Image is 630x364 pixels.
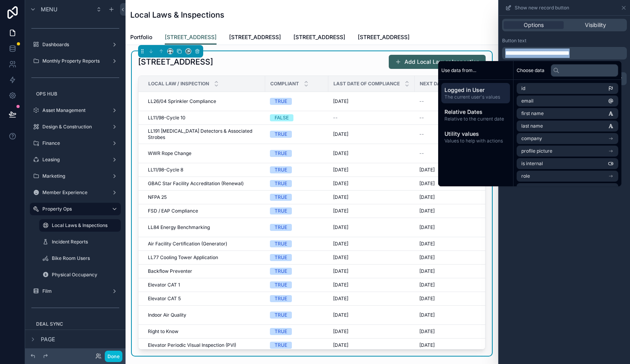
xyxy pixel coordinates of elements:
[36,91,119,97] label: OPS HUB
[30,203,121,215] a: Property Ops
[30,88,121,100] a: OPS HUB
[275,268,287,275] div: TRUE
[419,131,497,137] a: --
[270,150,324,157] a: TRUE
[275,180,287,187] div: TRUE
[444,108,507,116] span: Relative Dates
[41,335,55,343] span: Page
[42,107,108,114] label: Asset Management
[39,219,121,232] a: Local Laws & Inspections
[502,38,526,44] label: Button text
[419,167,497,173] a: [DATE]
[333,328,410,335] a: [DATE]
[42,189,108,196] label: Member Experience
[30,170,121,182] a: Marketing
[30,186,121,199] a: Member Experience
[148,312,260,318] a: Indoor Air Quality
[52,272,119,278] label: Physical Occupancy
[438,80,513,150] div: scrollable content
[39,236,121,248] a: Incident Reports
[419,115,424,121] span: --
[333,180,348,187] span: [DATE]
[148,81,209,87] span: Local Law / Inspection
[419,150,497,157] a: --
[333,208,410,214] a: [DATE]
[275,281,287,288] div: TRUE
[333,282,348,288] span: [DATE]
[333,115,338,121] span: --
[333,98,348,105] span: [DATE]
[148,296,260,302] a: Elevator CAT 5
[148,224,260,231] a: LL84 Energy Benchmarking
[30,153,121,166] a: Leasing
[517,67,544,74] span: Choose data
[333,150,348,157] span: [DATE]
[333,167,348,173] span: [DATE]
[148,254,218,261] span: LL77 Cooling Tower Application
[275,150,287,157] div: TRUE
[130,30,152,46] a: Portfolio
[389,55,486,69] button: Add Local Law or Inspection
[148,282,180,288] span: Elevator CAT 1
[270,328,324,335] a: TRUE
[148,98,216,105] span: LL26/04 Sprinkler Compliance
[148,224,210,231] span: LL84 Energy Benchmarking
[42,173,108,179] label: Marketing
[42,288,108,294] label: Film
[148,115,260,121] a: LL11/98-Cycle 10
[358,30,410,46] a: [STREET_ADDRESS]
[444,86,507,94] span: Logged in User
[275,166,287,173] div: TRUE
[333,131,348,137] span: [DATE]
[148,312,186,318] span: Indoor Air Quality
[419,241,497,247] a: [DATE]
[30,137,121,150] a: Finance
[419,180,435,187] span: [DATE]
[30,38,121,51] a: Dashboards
[52,255,119,261] label: Bike Room Users
[419,342,435,348] span: [DATE]
[275,224,287,231] div: TRUE
[524,21,544,29] span: Options
[270,166,324,173] a: TRUE
[333,241,410,247] a: [DATE]
[419,208,497,214] a: [DATE]
[419,268,435,274] span: [DATE]
[502,47,627,59] div: scrollable content
[333,150,410,157] a: [DATE]
[39,252,121,265] a: Bike Room Users
[419,150,424,157] span: --
[333,342,348,348] span: [DATE]
[333,81,400,87] span: Last Date of Compliance
[275,207,287,214] div: TRUE
[275,131,287,138] div: TRUE
[148,268,260,274] a: Backflow Preventer
[275,254,287,261] div: TRUE
[138,56,213,67] h1: [STREET_ADDRESS]
[275,114,289,121] div: FALSE
[148,282,260,288] a: Elevator CAT 1
[165,33,217,41] span: [STREET_ADDRESS]
[148,342,236,348] span: Elevator Periodic Visual Inspection (PVI)
[419,224,435,231] span: [DATE]
[42,41,108,48] label: Dashboards
[130,9,224,20] h1: Local Laws & Inspections
[229,33,281,41] span: [STREET_ADDRESS]
[270,131,324,138] a: TRUE
[130,33,152,41] span: Portfolio
[148,150,260,157] a: WWR Rope Change
[36,321,119,327] label: DEAL SYNC
[42,206,105,212] label: Property Ops
[419,312,497,318] a: [DATE]
[419,342,497,348] a: [DATE]
[270,312,324,319] a: TRUE
[419,180,497,187] a: [DATE]
[270,114,324,121] a: FALSE
[148,328,178,335] span: Right to Know
[270,268,324,275] a: TRUE
[148,194,260,200] a: NFPA 25
[148,194,167,200] span: NFPA 25
[52,239,119,245] label: Incident Reports
[275,342,287,349] div: TRUE
[270,81,299,87] span: Compliant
